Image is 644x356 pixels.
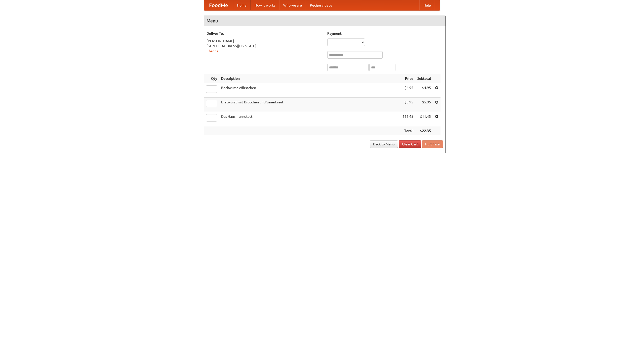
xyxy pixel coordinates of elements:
[233,0,251,10] a: Home
[419,0,435,10] a: Help
[219,83,400,98] td: Bockwurst Würstchen
[306,0,336,10] a: Recipe videos
[422,140,443,148] button: Purchase
[204,74,219,83] th: Qty
[219,98,400,112] td: Bratwurst mit Brötchen und Sauerkraut
[400,83,415,98] td: $4.95
[399,140,421,148] a: Clear Cart
[415,83,433,98] td: $4.95
[207,49,219,53] a: Change
[251,0,279,10] a: How it works
[415,126,433,136] th: $22.35
[415,112,433,126] td: $11.45
[204,0,233,10] a: FoodMe
[207,38,322,44] div: [PERSON_NAME]
[400,112,415,126] td: $11.45
[279,0,306,10] a: Who we are
[370,140,398,148] a: Back to Menu
[415,98,433,112] td: $5.95
[219,74,400,83] th: Description
[400,74,415,83] th: Price
[415,74,433,83] th: Subtotal
[207,44,322,49] div: [STREET_ADDRESS][US_STATE]
[219,112,400,126] td: Das Hausmannskost
[207,31,322,36] h5: Deliver To:
[400,126,415,136] th: Total:
[204,16,446,26] h4: Menu
[327,31,443,36] h5: Payment:
[400,98,415,112] td: $5.95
